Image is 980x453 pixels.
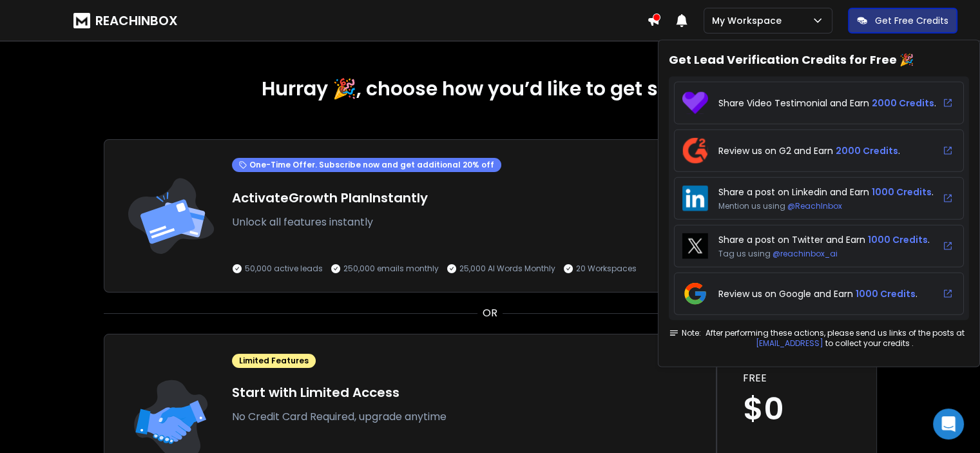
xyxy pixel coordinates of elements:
img: website_grey.svg [21,34,31,44]
p: FREE [743,371,858,386]
span: @ReachInbox [787,200,842,211]
a: Review us on G2 and Earn 2000 Credits. [674,130,964,172]
h2: Get Lead Verification Credits for Free 🎉 [669,51,969,69]
img: tab_keywords_by_traffic_grey.svg [128,75,139,85]
img: logo [73,13,90,28]
p: Mention us using [718,201,934,211]
p: Tag us using [718,249,930,259]
p: 25,000 AI Words Monthly [459,264,555,274]
div: Domain Overview [49,76,115,84]
h1: REACHINBOX [95,12,178,30]
span: Note: [669,328,701,338]
p: 20 Workspaces [576,264,637,274]
p: Share a post on Linkedin and Earn . [718,186,934,198]
div: v 4.0.24 [36,21,63,31]
p: Review us on G2 and Earn . [718,144,900,157]
span: 1000 Credits [868,233,928,246]
span: 2000 Credits [872,97,934,110]
a: Review us on Google and Earn 1000 Credits. [674,273,964,315]
div: One-Time Offer. Subscribe now and get additional 20% off [232,158,501,172]
div: Domain: [URL] [34,34,91,44]
a: Share a post on Twitter and Earn 1000 Credits.Tag us using @reachinbox_ai [674,225,964,267]
h1: Activate Growth Plan Instantly [232,189,704,207]
a: Share a post on Linkedin and Earn 1000 Credits.Mention us using @ReachInbox [674,177,964,220]
h1: Start with Limited Access [232,383,704,401]
p: My Workspace [712,14,787,27]
p: Share a post on Twitter and Earn . [718,233,930,246]
span: 1000 Credits [856,287,916,300]
div: Keywords by Traffic [142,76,217,84]
p: 50,000 active leads [245,264,323,274]
h1: $0 [743,394,858,425]
img: tab_domain_overview_orange.svg [35,75,45,85]
p: No Credit Card Required, upgrade anytime [232,409,704,425]
span: 1000 Credits [872,186,932,198]
img: logo_orange.svg [21,21,31,31]
p: 250,000 emails monthly [343,264,439,274]
p: Review us on Google and Earn . [718,287,918,300]
p: Share Video Testimonial and Earn . [718,97,936,110]
span: @reachinbox_ai [773,248,838,259]
p: Unlock all features instantly [232,215,704,230]
div: OR [104,305,877,321]
p: After performing these actions, please send us links of the posts at to collect your credits . [701,328,969,349]
h1: Hurray 🎉, choose how you’d like to get started [104,77,877,101]
p: Get Free Credits [875,14,948,27]
span: 2000 Credits [836,144,898,157]
button: Get Free Credits [848,8,957,34]
div: Open Intercom Messenger [933,409,964,439]
a: [EMAIL_ADDRESS] [756,338,823,349]
img: trail [122,158,219,274]
a: Share Video Testimonial and Earn 2000 Credits. [674,82,964,124]
div: Limited Features [232,354,316,368]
